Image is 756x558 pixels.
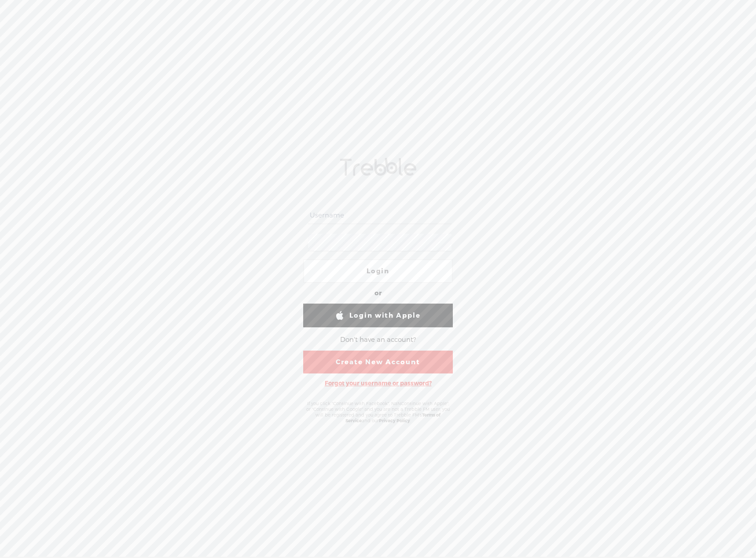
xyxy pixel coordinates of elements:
a: Terms of Service [345,412,441,424]
a: Login [303,259,453,283]
div: Don't have an account? [340,330,416,349]
a: Login with Apple [303,304,453,327]
a: Create New Account [303,351,453,373]
a: Privacy Policy [379,418,410,424]
div: If you click "Continue with Facebook", NaNContinue with Apple", or "Continue with Google" and you... [301,396,455,428]
div: Forgot your username or password? [320,375,436,391]
input: Username [308,207,451,224]
div: or [374,286,382,301]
